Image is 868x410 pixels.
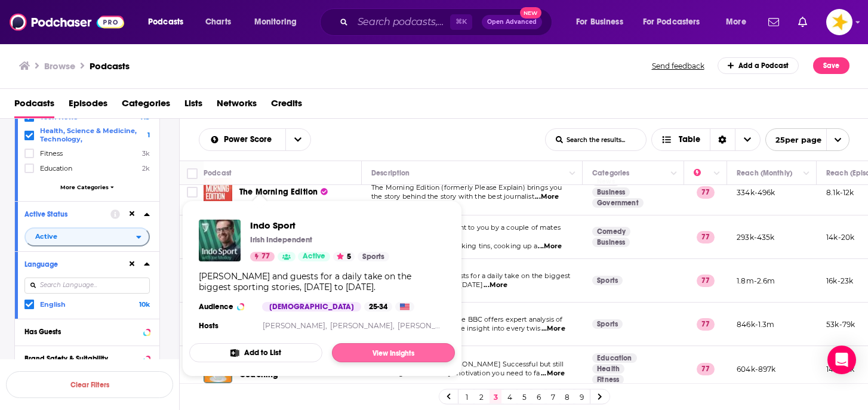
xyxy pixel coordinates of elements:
[694,166,710,180] div: Power Score
[643,14,700,30] span: For Podcasters
[371,183,562,192] span: The Morning Edition (formerly Please Explain) brings you
[239,187,318,197] span: The Morning Edition
[204,178,232,206] img: The Morning Edition
[298,252,330,261] a: Active
[147,131,150,139] span: 1
[651,128,761,151] h2: Choose View
[520,7,541,19] span: New
[592,227,630,236] a: Comedy
[271,94,302,118] span: Credits
[90,60,130,72] h1: Podcasts
[333,252,355,261] button: 5
[184,94,202,118] a: Lists
[541,369,565,378] span: ...More
[592,353,637,363] a: Education
[217,94,257,118] a: Networks
[24,227,150,246] button: open menu
[592,166,629,180] div: Categories
[592,375,624,384] a: Fitness
[737,166,792,180] div: Reach (Monthly)
[697,275,715,286] p: 77
[199,135,285,144] button: open menu
[24,184,150,190] button: More Categories
[813,57,849,74] button: Save
[487,19,537,25] span: Open Advanced
[303,251,325,263] span: Active
[726,14,746,30] span: More
[710,129,735,150] div: Sort Direction
[122,94,170,118] a: Categories
[592,198,644,208] a: Government
[205,14,231,30] span: Charts
[450,14,472,30] span: ⌘ K
[371,242,537,250] span: love all things outdoors, sinking tins, cooking up a
[199,271,445,292] div: [PERSON_NAME] and guests for a daily take on the biggest sporting stories, [DATE] to [DATE].
[697,363,715,375] p: 77
[679,135,700,144] span: Table
[246,13,312,32] button: open menu
[204,166,232,180] div: Podcast
[199,128,311,151] h2: Choose List sort
[561,390,573,404] a: 8
[766,131,821,149] span: 25 per page
[371,166,410,180] div: Description
[142,149,150,158] span: 3k
[518,390,530,404] a: 5
[371,192,534,201] span: the story behind the story with the best journalist
[371,315,563,323] span: F1 Chequered Flag from the BBC offers expert analysis of
[547,390,559,404] a: 7
[484,280,507,290] span: ...More
[140,13,199,32] button: open menu
[765,128,849,151] button: open menu
[250,220,389,231] a: Indo Sport
[198,13,238,32] a: Charts
[533,390,544,404] a: 6
[475,390,487,404] a: 2
[737,319,775,329] p: 846k-1.3m
[40,127,141,143] span: Health, Science & Medicine, Technology,
[69,94,107,118] a: Episodes
[461,390,473,404] a: 1
[24,227,150,246] h2: filter dropdown
[667,167,681,181] button: Column Actions
[10,11,124,33] img: Podchaser - Follow, Share and Rate Podcasts
[826,232,854,242] p: 14k-20k
[24,206,110,221] button: Active Status
[592,276,623,285] a: Sports
[24,324,150,339] button: Has Guests
[353,13,450,32] input: Search podcasts, credits, & more...
[332,343,455,362] a: View Insights
[24,354,140,363] div: Brand Safety & Suitability
[24,278,150,294] input: Search Language...
[592,319,623,329] a: Sports
[482,15,542,29] button: Open AdvancedNew
[371,272,571,280] span: [PERSON_NAME] and guests for a daily take on the biggest
[826,187,854,198] p: 8.1k-12k
[826,319,855,329] p: 53k-79k
[199,220,241,261] img: Indo Sport
[24,328,140,336] div: Has Guests
[535,192,559,202] span: ...More
[576,14,623,30] span: For Business
[24,260,119,269] div: Language
[40,300,66,309] span: English
[254,14,297,30] span: Monitoring
[148,14,183,30] span: Podcasts
[568,13,638,32] button: open menu
[44,60,75,72] h3: Browse
[199,321,218,331] h4: Hosts
[262,302,361,312] div: [DEMOGRAPHIC_DATA]
[358,252,389,261] a: Sports
[826,9,852,35] button: Show profile menu
[718,57,799,74] a: Add a Podcast
[40,149,63,158] span: Fitness
[592,364,624,374] a: Health
[592,238,630,247] a: Business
